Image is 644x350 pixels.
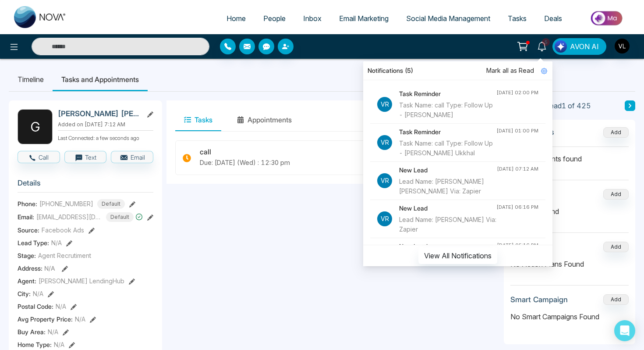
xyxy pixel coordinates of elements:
p: Last Connected: a few seconds ago [58,132,153,142]
div: [DATE] 01:00 PM [496,127,538,135]
span: N/A [56,302,66,311]
button: Text [64,151,107,163]
span: N/A [75,314,85,324]
a: Inbox [294,10,330,27]
span: [PERSON_NAME] LendingHub [39,276,124,286]
span: Inbox [303,14,322,23]
h4: Task Reminder [399,89,496,99]
h4: New Lead [399,165,497,175]
div: [DATE] 02:00 PM [496,89,538,96]
span: Avg Property Price : [18,314,73,324]
span: Phone: [18,199,37,208]
img: Lead Flow [555,40,567,53]
div: [DATE] 05:16 PM [497,242,538,249]
span: Home [226,14,246,23]
span: Address: [18,264,55,273]
button: Add [603,242,629,252]
span: N/A [54,340,64,349]
span: Email Marketing [339,14,389,23]
p: Vr [377,135,392,150]
span: AVON AI [570,41,599,52]
button: AVON AI [552,38,606,55]
span: Postal Code : [18,302,53,311]
img: Market-place.gif [575,8,639,28]
h4: Task Reminder [399,127,496,137]
div: Task Name: call Type: Follow Up - [PERSON_NAME] Ukkhal [399,139,496,158]
a: 5 [531,38,552,54]
a: Email Marketing [330,10,397,27]
p: No attachments found [510,147,629,164]
span: Facebook Ads [42,225,84,235]
span: Email: [18,212,34,221]
div: Lead Name: [PERSON_NAME] [PERSON_NAME] Via: Zapier [399,177,497,196]
p: Vr [377,173,392,188]
span: [EMAIL_ADDRESS][DOMAIN_NAME] [36,212,102,221]
span: Home Type : [18,340,52,349]
a: View All Notifications [418,251,497,259]
p: Added on [DATE] 7:12 AM [58,121,153,129]
button: Tasks [175,109,221,131]
h4: New Lead [399,242,497,251]
a: Home [218,10,255,27]
span: Tasks [508,14,527,23]
button: Add [603,127,629,138]
span: People [263,14,286,23]
a: Deals [535,10,571,27]
div: Task Name: call Type: Follow Up - [PERSON_NAME] [399,100,496,120]
div: G [18,109,53,144]
img: Nova CRM Logo [14,6,67,28]
h3: Smart Campaign [510,295,568,304]
div: [DATE] 06:16 PM [496,204,538,211]
button: Add [603,294,629,305]
span: Stage: [18,251,36,260]
span: Agent Recrutiment [38,251,91,260]
div: [DATE] 07:12 AM [497,165,538,173]
button: View All Notifications [418,247,497,264]
span: Buy Area : [18,327,46,336]
span: Lead 1 of 425 [546,100,591,111]
img: User Avatar [615,39,630,54]
div: Open Intercom Messenger [614,320,635,341]
span: Default [97,199,125,209]
span: Source: [18,225,39,235]
span: City : [18,289,31,298]
li: Tasks and Appointments [53,68,148,91]
li: Timeline [9,68,53,91]
span: N/A [44,264,55,272]
h4: New Lead [399,204,496,213]
span: Mark all as Read [486,66,534,75]
div: Lead Name: [PERSON_NAME] Via: Zapier [399,215,496,234]
span: Default [106,212,134,222]
p: Due: [DATE] (Wed) : 12:30 pm [200,158,471,168]
p: No deals found [510,206,629,217]
p: No Smart Campaigns Found [510,311,629,322]
p: Vr [377,97,392,112]
span: Deals [544,14,562,23]
a: People [255,10,294,27]
a: Tasks [499,10,535,27]
span: N/A [48,327,58,336]
span: Add [603,128,629,136]
button: Call [18,151,60,163]
span: [PHONE_NUMBER] [39,199,93,208]
button: Appointments [228,109,301,131]
h3: Details [18,179,153,192]
span: Lead Type: [18,238,49,247]
p: Vr [377,211,392,226]
span: N/A [51,238,62,247]
span: Agent: [18,276,36,286]
div: Notifications (5) [363,61,552,80]
h2: [PERSON_NAME] [PERSON_NAME] [58,109,139,118]
a: Social Media Management [397,10,499,27]
span: 5 [542,38,550,46]
p: No Action Plans Found [510,259,629,269]
span: N/A [33,289,43,298]
span: Social Media Management [406,14,490,23]
button: Email [111,151,153,163]
button: Add [603,189,629,200]
h3: call [200,148,471,156]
